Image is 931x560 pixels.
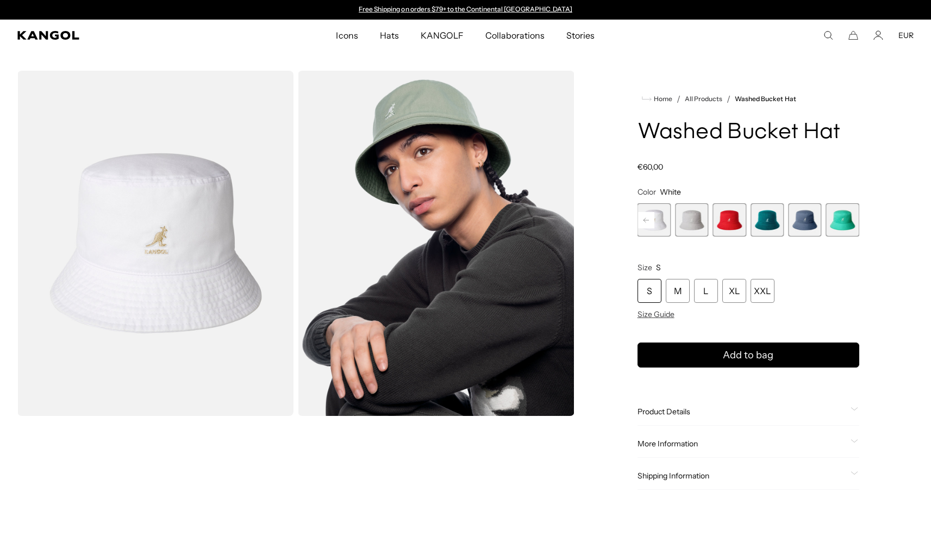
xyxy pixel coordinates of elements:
[826,203,859,237] div: 13 of 13
[354,5,578,14] slideshow-component: Announcement bar
[566,20,595,51] span: Stories
[823,30,833,40] summary: Search here
[325,20,368,51] a: Icons
[354,5,578,14] div: 1 of 2
[672,92,680,105] li: /
[873,30,883,40] a: Account
[713,203,746,237] label: Cherry Glow
[638,309,674,319] span: Size Guide
[826,203,859,237] label: AQUATIC
[751,279,774,303] div: XXL
[694,279,718,303] div: L
[675,203,708,237] label: Moonstruck
[723,348,773,363] span: Add to bag
[555,20,605,51] a: Stories
[898,30,914,40] button: EUR
[638,279,661,303] div: S
[354,5,578,14] div: Announcement
[638,263,652,272] span: Size
[638,162,663,172] span: €60,00
[713,203,746,237] div: 10 of 13
[336,20,358,51] span: Icons
[642,94,672,104] a: Home
[638,439,846,449] span: More Information
[359,5,572,13] a: Free Shipping on orders $79+ to the Continental [GEOGRAPHIC_DATA]
[369,20,410,51] a: Hats
[485,20,545,51] span: Collaborations
[380,20,399,51] span: Hats
[666,279,690,303] div: M
[638,407,846,416] span: Product Details
[735,95,796,103] a: Washed Bucket Hat
[410,20,474,51] a: KANGOLF
[656,263,661,272] span: S
[638,92,859,105] nav: breadcrumbs
[848,30,858,40] button: Cart
[298,71,574,416] img: sage-green
[751,203,784,237] div: 11 of 13
[638,187,656,197] span: Color
[17,71,293,416] img: color-white
[474,20,555,51] a: Collaborations
[638,343,859,368] button: Add to bag
[788,203,821,237] label: DENIM BLUE
[675,203,708,237] div: 9 of 13
[638,203,671,237] label: White
[788,203,821,237] div: 12 of 13
[751,203,784,237] label: Marine Teal
[660,187,681,197] span: White
[638,471,846,481] span: Shipping Information
[685,95,722,103] a: All Products
[722,279,746,303] div: XL
[638,121,859,145] h1: Washed Bucket Hat
[17,31,223,40] a: Kangol
[638,203,671,237] div: 8 of 13
[652,95,672,103] span: Home
[421,20,464,51] span: KANGOLF
[722,92,730,105] li: /
[17,71,574,416] product-gallery: Gallery Viewer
